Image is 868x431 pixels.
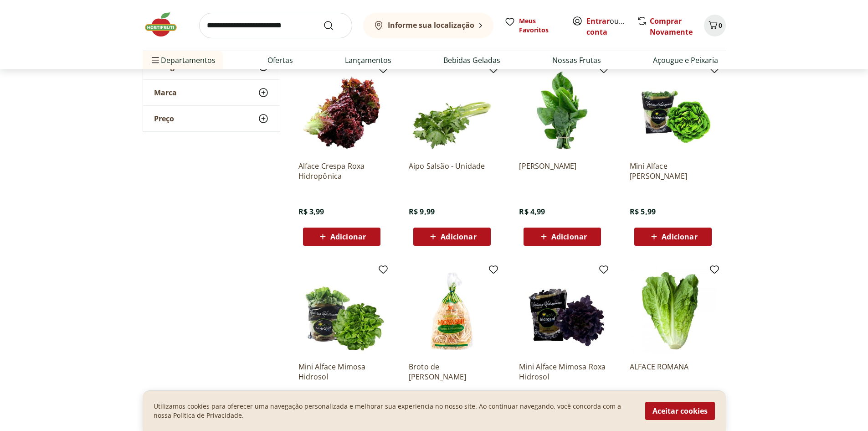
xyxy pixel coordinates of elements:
span: R$ 4,99 [519,207,545,217]
img: Mini Alface Mimosa Roxa Hidrosol [519,268,606,354]
a: Mini Alface Mimosa Roxa Hidrosol [519,362,606,382]
button: Carrinho [704,15,726,36]
button: Adicionar [634,228,712,246]
a: Aipo Salsão - Unidade [409,161,495,181]
a: Nossas Frutas [552,55,601,66]
img: Alface Crespa Roxa Hidropônica [298,67,385,154]
a: Mini Alface Mimosa Hidrosol [298,362,385,382]
a: [PERSON_NAME] [519,161,606,181]
img: Hortifruti [143,11,188,38]
a: Açougue e Peixaria [653,55,718,66]
a: Criar conta [586,16,637,37]
a: Alface Crespa Roxa Hidropônica [298,161,385,181]
a: Meus Favoritos [504,16,561,35]
button: Adicionar [303,228,380,246]
span: Adicionar [662,233,697,240]
span: ou [586,16,627,37]
span: R$ 5,99 [630,207,656,217]
button: Submit Search [323,20,345,31]
button: Preço [143,106,280,131]
a: Mini Alface [PERSON_NAME] [630,161,716,181]
span: Departamentos [150,49,216,71]
span: Meus Favoritos [519,16,561,35]
a: Ofertas [267,55,293,66]
img: Aipo Salsão - Unidade [409,67,495,154]
span: R$ 3,99 [298,207,324,217]
span: Adicionar [441,233,476,240]
button: Menu [150,49,161,71]
span: 0 [719,21,722,30]
span: Marca [154,88,177,97]
a: Lançamentos [345,55,391,66]
a: Entrar [586,16,610,26]
img: Broto de Feijão Moyashi Nippo [409,268,495,354]
p: Utilizamos cookies para oferecer uma navegação personalizada e melhorar sua experiencia no nosso ... [154,402,634,420]
a: ALFACE ROMANA [630,362,716,382]
a: Bebidas Geladas [443,55,500,66]
b: Informe sua localização [388,20,474,30]
a: Broto de [PERSON_NAME] [409,362,495,382]
img: Bertalha [519,67,606,154]
button: Adicionar [413,228,491,246]
span: Adicionar [330,233,366,240]
img: Mini Alface Mimosa Hidrosol [298,268,385,354]
span: R$ 9,99 [409,207,435,217]
span: Adicionar [551,233,587,240]
a: Comprar Novamente [650,16,693,37]
button: Aceitar cookies [645,402,715,420]
button: Informe sua localização [363,13,493,38]
img: ALFACE ROMANA [630,268,716,354]
button: Adicionar [524,228,601,246]
span: Preço [154,114,174,123]
input: search [199,13,352,38]
img: Mini Alface Lisa Hidrosol [630,67,716,154]
button: Marca [143,80,280,105]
